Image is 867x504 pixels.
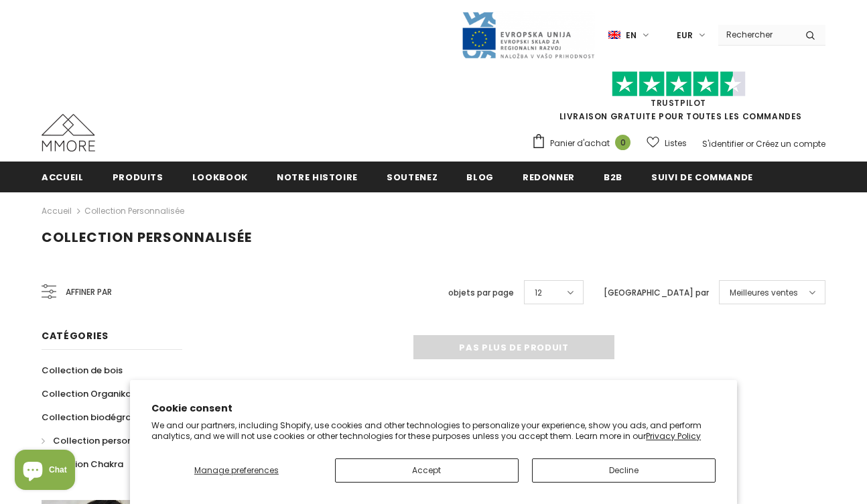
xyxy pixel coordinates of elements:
[531,77,825,122] span: LIVRAISON GRATUITE POUR TOUTES LES COMMANDES
[42,203,72,219] a: Accueil
[192,162,248,192] a: Lookbook
[608,29,620,41] img: i-lang-1.png
[387,162,438,192] a: soutenez
[612,71,746,97] img: Faites confiance aux étoiles pilotes
[651,171,753,184] span: Suivi de commande
[615,135,630,150] span: 0
[718,25,795,44] input: Search Site
[42,228,252,247] span: Collection personnalisée
[194,464,279,476] span: Manage preferences
[277,171,358,184] span: Notre histoire
[387,171,438,184] span: soutenez
[42,382,131,405] a: Collection Organika
[277,162,358,192] a: Notre histoire
[746,138,754,149] span: or
[448,286,514,300] label: objets par page
[335,458,519,483] button: Accept
[647,131,687,155] a: Listes
[42,429,164,452] a: Collection personnalisée
[151,458,321,483] button: Manage preferences
[192,171,248,184] span: Lookbook
[42,171,84,184] span: Accueil
[151,401,716,416] h2: Cookie consent
[42,364,123,377] span: Collection de bois
[730,286,798,300] span: Meilleures ventes
[42,162,84,192] a: Accueil
[665,137,687,150] span: Listes
[651,162,753,192] a: Suivi de commande
[461,29,595,40] a: Javni Razpis
[53,434,164,447] span: Collection personnalisée
[42,329,109,342] span: Catégories
[651,97,706,109] a: TrustPilot
[42,114,95,151] img: Cas MMORE
[42,452,123,476] a: Collection Chakra
[113,162,163,192] a: Produits
[42,458,123,470] span: Collection Chakra
[151,420,716,441] p: We and our partners, including Shopify, use cookies and other technologies to personalize your ex...
[535,286,542,300] span: 12
[756,138,825,149] a: Créez un compte
[466,162,494,192] a: Blog
[604,286,709,300] label: [GEOGRAPHIC_DATA] par
[42,405,157,429] a: Collection biodégradable
[550,137,610,150] span: Panier d'achat
[604,162,622,192] a: B2B
[42,359,123,382] a: Collection de bois
[11,450,79,493] inbox-online-store-chat: Shopify online store chat
[84,205,184,216] a: Collection personnalisée
[42,387,131,400] span: Collection Organika
[646,430,701,442] a: Privacy Policy
[523,162,575,192] a: Redonner
[532,458,716,483] button: Decline
[42,411,157,424] span: Collection biodégradable
[626,29,637,42] span: en
[523,171,575,184] span: Redonner
[461,11,595,60] img: Javni Razpis
[677,29,693,42] span: EUR
[702,138,744,149] a: S'identifier
[466,171,494,184] span: Blog
[604,171,622,184] span: B2B
[531,133,637,153] a: Panier d'achat 0
[113,171,163,184] span: Produits
[66,285,112,300] span: Affiner par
